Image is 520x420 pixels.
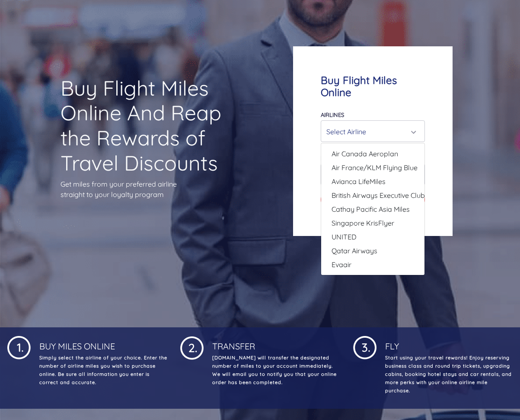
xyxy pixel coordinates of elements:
img: 1 [353,334,376,359]
span: Qatar Airways [332,246,377,256]
img: 1 [180,334,204,360]
span: Evaair [332,259,351,270]
p: Simply select the airline of your choice. Enter the number of airline miles you wish to purchase ... [38,354,167,387]
p: Get miles from your preferred airline straight to your loyalty program [61,179,227,200]
h4: Fly [383,334,513,352]
h1: Buy Flight Miles Online And Reap the Rewards of Travel Discounts [61,76,227,175]
h4: Transfer [211,334,340,352]
button: Select Airline [321,120,425,142]
p: [DOMAIN_NAME] will transfer the designated number of miles to your account immediately. We will e... [211,354,340,387]
h4: Buy Miles Online [38,334,167,352]
span: British Airways Executive Club [332,190,425,200]
p: Start using your travel rewards! Enjoy reserving business class and round trip tickets, upgrading... [383,354,513,395]
span: Air France/KLM Flying Blue [332,162,418,173]
div: Select Airline [326,123,414,140]
label: Airlines [321,111,344,118]
span: Singapore KrisFlyer [332,218,394,228]
span: UNITED [332,232,357,242]
span: Cathay Pacific Asia Miles [332,204,410,214]
span: Avianca LifeMiles [332,176,386,187]
img: 1 [7,334,31,359]
h4: Buy Flight Miles Online [321,74,425,99]
span: Air Canada Aeroplan [332,149,398,159]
